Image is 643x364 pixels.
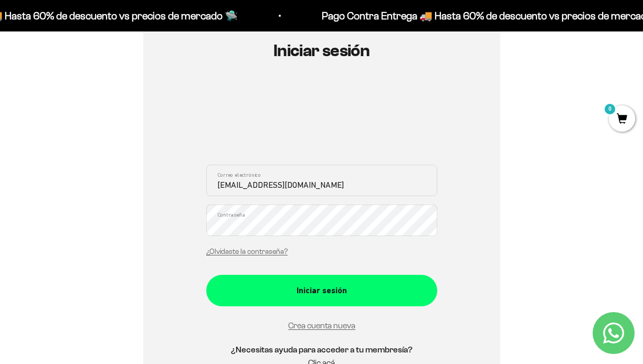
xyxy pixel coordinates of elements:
[288,321,355,330] a: Crea cuenta nueva
[206,90,437,152] iframe: Social Login Buttons
[604,103,616,115] mark: 0
[609,114,635,125] a: 0
[206,343,437,357] h5: ¿Necesitas ayuda para acceder a tu membresía?
[227,284,416,297] div: Iniciar sesión
[206,41,437,60] h1: Iniciar sesión
[206,275,437,306] button: Iniciar sesión
[206,248,288,255] a: ¿Olvidaste la contraseña?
